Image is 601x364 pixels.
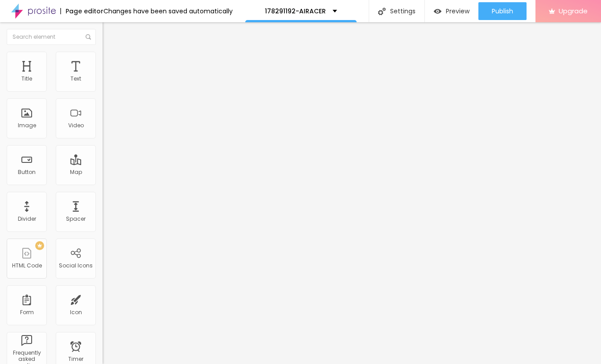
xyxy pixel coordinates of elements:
[425,2,478,20] button: Preview
[18,216,36,222] div: Divider
[446,8,469,15] span: Preview
[18,169,36,175] div: Button
[68,122,84,129] div: Video
[478,2,527,20] button: Publish
[21,76,32,82] div: Title
[559,7,588,15] span: Upgrade
[70,169,82,175] div: Map
[20,309,34,315] div: Form
[492,8,513,15] span: Publish
[103,8,233,14] div: Changes have been saved automatically
[60,8,103,14] div: Page editor
[265,8,326,14] p: 178291192-AIRACER
[66,216,86,222] div: Spacer
[7,29,96,45] input: Search element
[68,356,83,362] div: Timer
[378,8,386,15] img: Icone
[70,309,82,315] div: Icon
[18,122,36,129] div: Image
[434,8,441,15] img: view-1.svg
[12,263,42,269] div: HTML Code
[70,76,81,82] div: Text
[59,263,93,269] div: Social Icons
[86,34,91,40] img: Icone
